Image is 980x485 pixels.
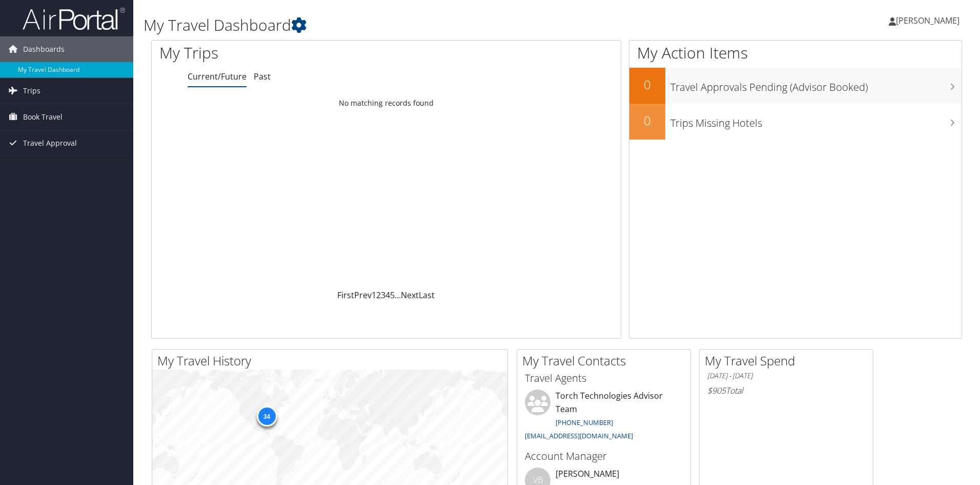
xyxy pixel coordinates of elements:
[395,289,401,301] span: …
[337,289,354,301] a: First
[152,94,621,112] td: No matching records found
[372,289,376,301] a: 1
[401,289,419,301] a: Next
[556,418,613,427] a: [PHONE_NUMBER]
[707,385,865,396] h6: Total
[354,289,372,301] a: Prev
[23,36,65,62] span: Dashboards
[629,42,962,64] h1: My Action Items
[670,111,962,130] h3: Trips Missing Hotels
[525,371,683,385] h3: Travel Agents
[23,130,77,156] span: Travel Approval
[23,104,63,130] span: Book Travel
[520,390,688,444] li: Torch Technologies Advisor Team
[629,68,962,104] a: 0Travel Approvals Pending (Advisor Booked)
[385,289,390,301] a: 4
[157,352,507,370] h2: My Travel History
[629,112,665,129] h2: 0
[390,289,395,301] a: 5
[889,5,970,36] a: [PERSON_NAME]
[629,104,962,140] a: 0Trips Missing Hotels
[896,15,959,26] span: [PERSON_NAME]
[522,352,690,370] h2: My Travel Contacts
[629,76,665,93] h2: 0
[254,71,271,82] a: Past
[256,406,277,426] div: 34
[707,385,726,396] span: $905
[419,289,435,301] a: Last
[705,352,873,370] h2: My Travel Spend
[670,75,962,94] h3: Travel Approvals Pending (Advisor Booked)
[376,289,381,301] a: 2
[381,289,385,301] a: 3
[23,78,40,104] span: Trips
[525,431,633,440] a: [EMAIL_ADDRESS][DOMAIN_NAME]
[525,449,683,463] h3: Account Manager
[188,71,247,82] a: Current/Future
[707,371,865,381] h6: [DATE] - [DATE]
[23,7,125,31] img: airportal-logo.png
[144,14,695,36] h1: My Travel Dashboard
[159,42,418,64] h1: My Trips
